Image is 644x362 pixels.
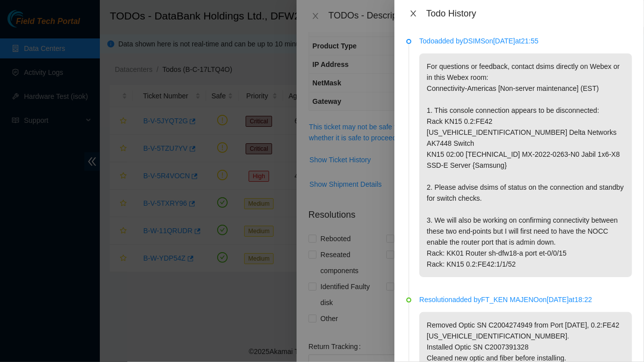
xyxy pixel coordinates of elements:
[426,8,632,19] div: Todo History
[409,9,417,17] span: close
[419,294,632,305] p: Resolution added by FT_KEN MAJENO on [DATE] at 18:22
[406,9,420,18] button: Close
[419,35,632,46] p: Todo added by DSIMS on [DATE] at 21:55
[419,53,632,277] p: For questions or feedback, contact dsims directly on Webex or in this Webex room: Connectivity-Am...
